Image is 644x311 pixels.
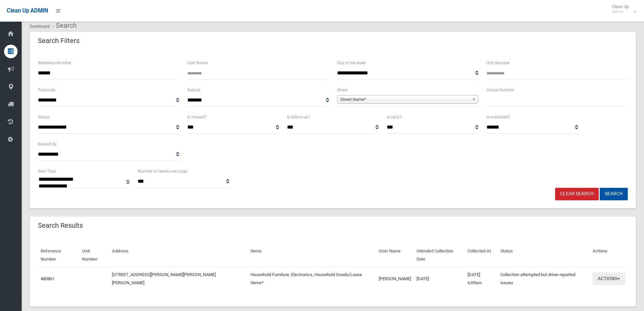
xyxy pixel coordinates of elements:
[248,244,376,267] th: Items
[38,86,55,94] label: Postcode
[38,59,71,67] label: Reference Number
[38,113,50,121] label: Status
[112,272,216,285] a: [STREET_ADDRESS][PERSON_NAME][PERSON_NAME][PERSON_NAME]
[30,219,91,232] header: Search Results
[609,4,636,14] span: Clean Up
[287,113,310,121] label: Is follow up?
[340,95,469,104] span: Street Name*
[38,168,56,175] label: Item Type
[30,34,88,47] header: Search Filters
[187,86,200,94] label: Suburb
[555,188,599,200] a: Clear Search
[187,113,207,121] label: Is missed?
[138,168,187,175] label: Number of results per page
[41,276,55,281] a: 480861
[498,267,590,290] td: Collection attempted but driver reported issues
[465,267,498,290] td: [DATE] 6:09am
[387,113,402,121] label: Is early?
[593,272,625,285] button: Actions
[38,244,79,267] th: Reference Number
[337,59,366,67] label: Day of the week
[248,267,376,290] td: Household Furniture, Electronics, Household Goods/Loose Items*
[590,244,628,267] th: Actions
[7,7,48,14] span: Clean Up ADMIN
[51,19,77,32] li: Search
[79,244,109,267] th: Unit Number
[30,24,50,29] a: Dashboard
[109,244,248,267] th: Address
[376,267,414,290] td: [PERSON_NAME]
[414,244,465,267] th: Intended Collection Date
[187,59,208,67] label: User Name
[600,188,628,200] button: Search
[486,113,510,121] label: Is oversized?
[486,86,514,94] label: House Number
[337,86,348,94] label: Street
[414,267,465,290] td: [DATE]
[38,140,57,148] label: Booked By
[486,59,510,67] label: Unit Number
[465,244,498,267] th: Collected At
[498,244,590,267] th: Status
[376,244,414,267] th: User Name
[612,9,629,14] small: Admin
